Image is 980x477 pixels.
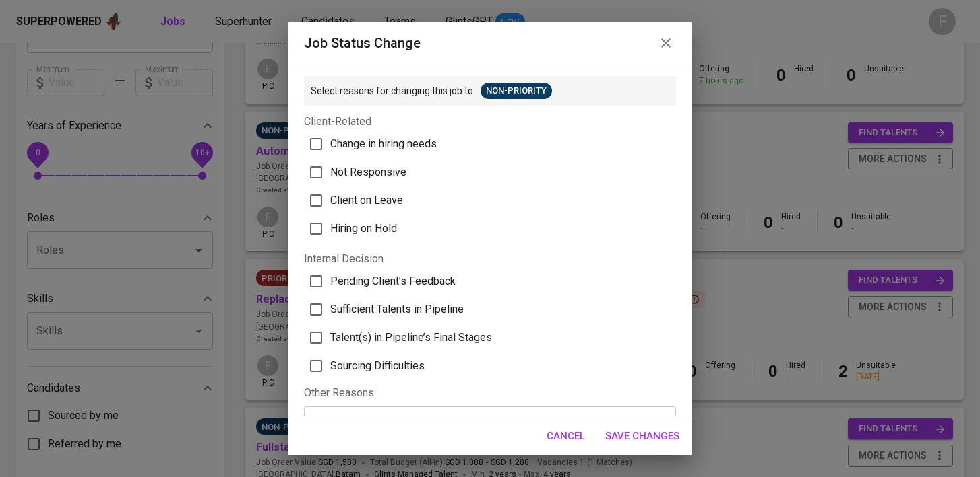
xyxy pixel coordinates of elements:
[330,221,397,237] span: Hiring on Hold
[304,114,676,130] p: Client-Related
[304,386,676,401] div: Other Reasons
[539,422,592,450] button: Cancel
[330,358,425,374] span: Sourcing Difficulties
[330,273,456,289] span: Pending Client’s Feedback
[330,330,492,346] span: Talent(s) in Pipeline’s Final Stages
[311,84,475,98] p: Select reasons for changing this job to:
[304,251,676,267] p: Internal Decision
[605,427,679,445] span: Save Changes
[330,192,403,209] span: Client on Leave
[304,32,421,54] h6: Job status change
[330,136,437,152] span: Change in hiring needs
[481,85,552,98] span: Non-Priority
[598,422,687,450] button: Save Changes
[330,301,464,318] span: Sufficient Talents in Pipeline
[330,164,406,180] span: Not Responsive
[547,427,585,445] span: Cancel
